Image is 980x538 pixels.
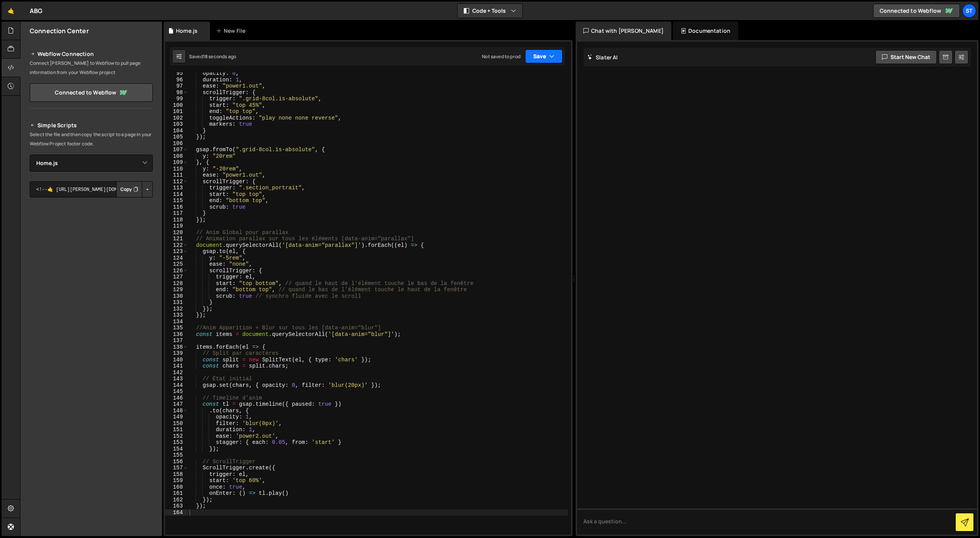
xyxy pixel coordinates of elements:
div: 108 [165,153,188,160]
div: 105 [165,134,188,140]
div: 138 [165,344,188,351]
div: 101 [165,108,188,115]
div: 118 [165,217,188,223]
div: 98 [165,89,188,96]
h2: Webflow Connection [30,49,153,59]
div: 139 [165,350,188,357]
div: 136 [165,331,188,338]
h2: Slater AI [587,54,618,61]
div: Documentation [673,22,738,40]
div: ABG [30,6,42,15]
div: 160 [165,484,188,491]
div: 157 [165,465,188,471]
div: 162 [165,497,188,503]
div: 143 [165,376,188,382]
div: 142 [165,369,188,376]
div: 122 [165,242,188,249]
div: 140 [165,357,188,363]
div: New File [216,27,248,35]
div: 148 [165,408,188,414]
div: 113 [165,185,188,191]
button: Start new chat [875,50,937,64]
div: 103 [165,121,188,128]
div: 115 [165,197,188,204]
div: 149 [165,414,188,420]
div: 145 [165,388,188,395]
button: Code + Tools [458,4,522,18]
div: 95 [165,70,188,77]
h2: Simple Scripts [30,121,153,130]
div: 117 [165,210,188,217]
a: St [962,4,976,18]
div: 18 seconds ago [203,53,236,60]
div: 158 [165,471,188,478]
div: 156 [165,459,188,465]
button: Copy [116,181,142,197]
div: 134 [165,319,188,325]
div: 155 [165,452,188,459]
div: 154 [165,446,188,452]
div: 151 [165,427,188,433]
div: 116 [165,204,188,211]
textarea: <!--🤙 [URL][PERSON_NAME][DOMAIN_NAME]> <script>document.addEventListener("DOMContentLoaded", func... [30,181,153,197]
div: 147 [165,401,188,408]
div: Button group with nested dropdown [116,181,153,197]
div: 123 [165,248,188,255]
div: 144 [165,382,188,389]
div: 124 [165,255,188,261]
div: 111 [165,172,188,179]
div: 163 [165,503,188,509]
p: Connect [PERSON_NAME] to Webflow to pull page information from your Webflow project [30,59,153,77]
iframe: YouTube video player [30,210,154,280]
div: 129 [165,287,188,293]
div: 164 [165,509,188,516]
div: 159 [165,477,188,484]
div: 152 [165,433,188,440]
div: 121 [165,236,188,242]
div: 99 [165,96,188,102]
div: 146 [165,395,188,401]
div: 106 [165,140,188,147]
p: Select the file and then copy the script to a page in your Webflow Project footer code. [30,130,153,148]
div: 153 [165,439,188,446]
div: 112 [165,179,188,185]
div: 141 [165,363,188,369]
div: 109 [165,159,188,166]
div: 161 [165,490,188,497]
div: 110 [165,166,188,172]
div: 119 [165,223,188,229]
div: 107 [165,147,188,153]
div: 126 [165,268,188,274]
div: 96 [165,77,188,83]
a: Connected to Webflow [873,4,960,18]
div: 135 [165,325,188,331]
div: 150 [165,420,188,427]
div: 102 [165,115,188,121]
div: 131 [165,299,188,306]
h2: Connection Center [30,27,89,35]
div: Home.js [176,27,198,35]
div: Chat with [PERSON_NAME] [576,22,671,40]
div: 104 [165,128,188,134]
div: 133 [165,312,188,319]
div: Not saved to prod [482,53,520,60]
div: 132 [165,306,188,312]
a: 🤙 [2,2,20,20]
div: 97 [165,83,188,89]
div: 100 [165,102,188,109]
div: Saved [189,53,236,60]
div: 120 [165,229,188,236]
div: 130 [165,293,188,300]
button: Save [525,49,563,63]
div: 114 [165,191,188,198]
div: 125 [165,261,188,268]
a: Connected to Webflow [30,83,153,102]
div: 127 [165,274,188,280]
div: 137 [165,337,188,344]
iframe: YouTube video player [30,285,154,354]
div: 128 [165,280,188,287]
